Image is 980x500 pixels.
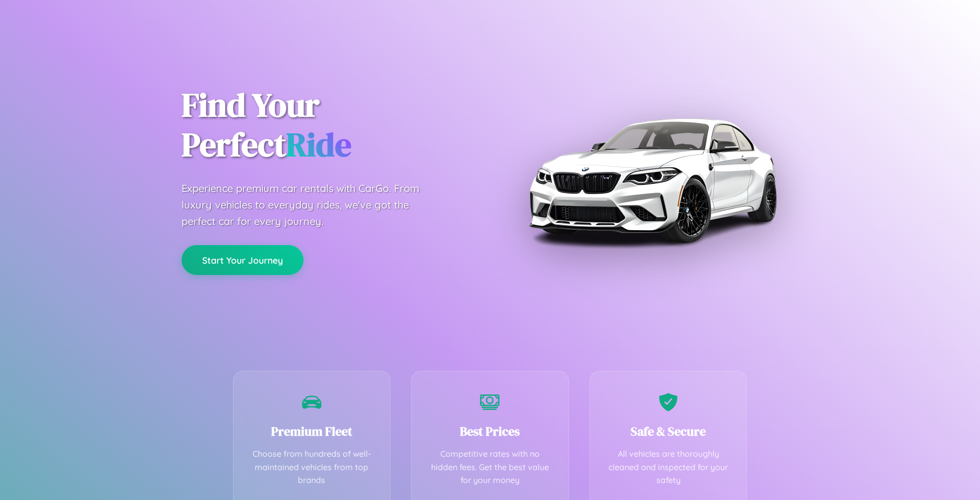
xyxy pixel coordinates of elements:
h1: Find Your Perfect [182,85,475,165]
p: Experience premium car rentals with CarGo. From luxury vehicles to everyday rides, we've got the ... [182,180,439,230]
img: Premium BMW car rental vehicle [524,51,781,309]
button: Start Your Journey [182,245,304,275]
p: All vehicles are thoroughly cleaned and inspected for your safety [605,447,732,487]
p: Competitive rates with no hidden fees. Get the best value for your money [427,447,553,487]
h3: Best Prices [427,423,553,440]
span: Ride [286,122,351,167]
h3: Premium Fleet [249,423,375,440]
p: Choose from hundreds of well-maintained vehicles from top brands [249,447,375,487]
h3: Safe & Secure [605,423,732,440]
